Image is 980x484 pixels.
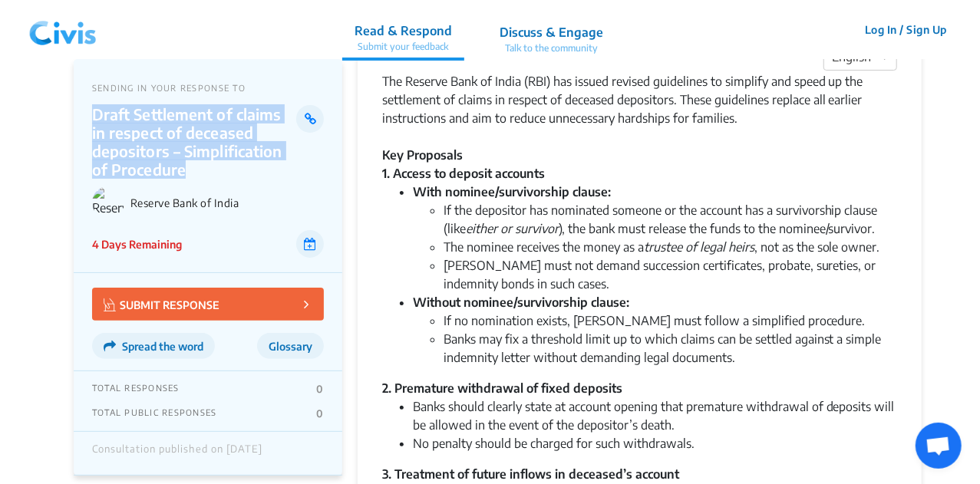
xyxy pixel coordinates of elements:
[92,105,297,179] p: Draft Settlement of claims in respect of deceased depositors – Simplification of Procedure
[382,380,622,396] strong: 2. Premature withdrawal of fixed deposits
[855,18,957,41] button: Log In / Sign Up
[92,383,180,395] p: TOTAL RESPONSES
[130,196,324,209] p: Reserve Bank of India
[500,41,603,55] p: Talk to the community
[644,239,754,255] em: trustee of legal heirs
[444,201,897,238] li: If the depositor has nominated someone or the account has a survivorship clause (like ), the bank...
[92,83,324,93] p: SENDING IN YOUR RESPONSE TO
[444,238,897,256] li: The nominee receives the money as a , not as the sole owner.
[316,383,323,395] p: 0
[413,434,897,453] li: No penalty should be charged for such withdrawals.
[466,221,559,236] em: either or survivor
[500,23,603,41] p: Discuss & Engage
[316,407,323,420] p: 0
[355,40,452,54] p: Submit your feedback
[444,311,897,330] li: If no nomination exists, [PERSON_NAME] must follow a simplified procedure.
[92,288,324,321] button: SUBMIT RESPONSE
[257,333,324,359] button: Glossary
[382,147,463,163] strong: Key Proposals
[413,295,629,310] strong: Without nominee/survivorship clause:
[269,340,312,353] span: Glossary
[104,295,219,313] p: SUBMIT RESPONSE
[92,407,217,420] p: TOTAL PUBLIC RESPONSES
[444,330,897,367] li: Banks may fix a threshold limit up to which claims can be settled against a simple indemnity lett...
[382,166,545,181] strong: 1. Access to deposit accounts
[382,72,897,146] div: The Reserve Bank of India (RBI) has issued revised guidelines to simplify and speed up the settle...
[92,333,215,359] button: Spread the word
[23,7,103,53] img: navlogo.png
[92,186,124,219] img: Reserve Bank of India logo
[104,298,116,311] img: Vector.jpg
[413,397,897,434] li: Banks should clearly state at account opening that premature withdrawal of deposits will be allow...
[92,236,182,252] p: 4 Days Remaining
[92,443,262,463] div: Consultation published on [DATE]
[382,466,679,482] strong: 3. Treatment of future inflows in deceased’s account
[444,256,897,293] li: [PERSON_NAME] must not demand succession certificates, probate, sureties, or indemnity bonds in s...
[413,184,611,199] strong: With nominee/survivorship clause:
[122,340,203,353] span: Spread the word
[355,21,452,40] p: Read & Respond
[916,423,962,469] a: Open chat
